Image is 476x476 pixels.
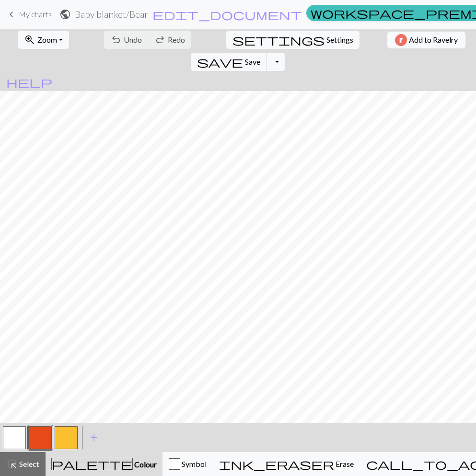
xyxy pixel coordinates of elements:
[219,457,334,471] span: ink_eraser
[133,460,157,469] span: Colour
[326,34,353,46] span: Settings
[6,6,52,23] a: My charts
[75,9,148,20] h2: Baby blanket / Bear
[387,32,465,48] button: Add to Ravelry
[6,75,52,89] span: help
[19,10,52,19] span: My charts
[24,33,35,46] span: zoom_in
[395,34,407,46] img: Ravelry
[163,452,213,476] button: Symbol
[37,35,57,44] span: Zoom
[232,33,325,46] span: settings
[152,8,302,21] span: edit_document
[18,459,39,468] span: Select
[52,457,132,471] span: palette
[191,53,267,71] button: Save
[6,457,18,471] span: highlight_alt
[46,452,163,476] button: Colour
[226,31,360,49] button: SettingsSettings
[59,8,71,21] span: public
[18,31,69,49] button: Zoom
[245,57,260,66] span: Save
[232,34,325,46] i: Settings
[6,8,17,21] span: keyboard_arrow_left
[197,55,243,69] span: save
[334,459,354,468] span: Erase
[88,431,100,444] span: add
[180,459,207,468] span: Symbol
[213,452,360,476] button: Erase
[409,34,458,46] span: Add to Ravelry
